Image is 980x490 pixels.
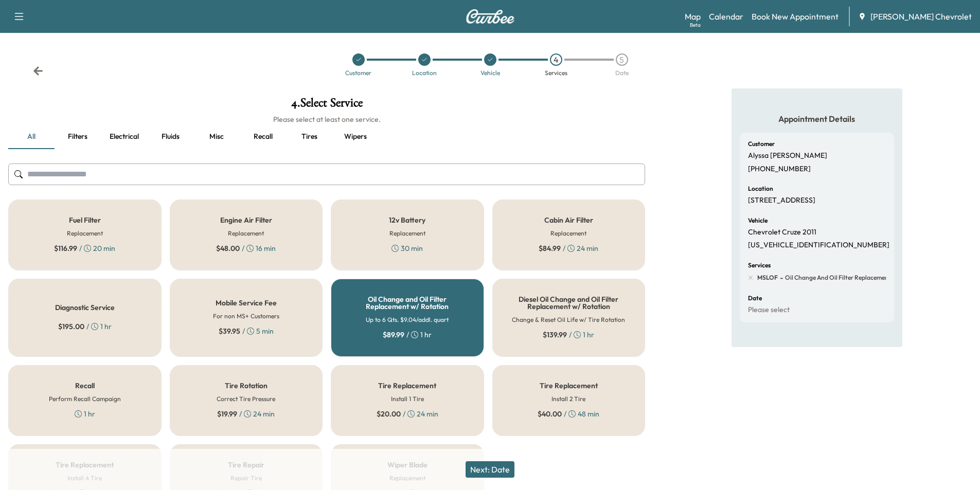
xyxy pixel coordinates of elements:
[55,124,101,149] button: Filters
[740,113,894,124] h5: Appointment Details
[389,229,425,238] h6: Replacement
[225,382,268,389] h5: Tire Rotation
[217,409,275,419] div: / 24 min
[286,124,332,149] button: Tires
[377,409,401,419] span: $ 20.00
[539,243,598,253] div: / 24 min
[193,124,240,149] button: Misc
[538,409,599,419] div: / 48 min
[219,326,274,336] div: / 5 min
[616,53,628,66] div: 5
[8,124,645,149] div: basic tabs example
[550,53,562,66] div: 4
[466,9,515,24] img: Curbee Logo
[615,70,629,76] div: Date
[690,21,701,29] div: Beta
[543,330,567,340] span: $ 139.99
[870,10,972,23] span: [PERSON_NAME] Chevrolet
[748,165,811,174] p: [PHONE_NUMBER]
[748,186,773,192] h6: Location
[75,409,95,419] div: 1 hr
[383,330,404,340] span: $ 89.99
[391,394,424,404] h6: Install 1 Tire
[216,243,276,253] div: / 16 min
[58,321,84,332] span: $ 195.00
[228,229,264,238] h6: Replacement
[538,409,562,419] span: $ 40.00
[58,321,112,332] div: / 1 hr
[345,70,371,76] div: Customer
[69,216,101,224] h5: Fuel Filter
[748,196,815,205] p: [STREET_ADDRESS]
[545,70,567,76] div: Services
[101,124,147,149] button: Electrical
[217,409,237,419] span: $ 19.99
[383,330,432,340] div: / 1 hr
[389,216,425,224] h5: 12v Battery
[466,461,514,478] button: Next: Date
[748,217,768,224] h6: Vehicle
[216,243,240,253] span: $ 48.00
[512,315,625,324] h6: Change & Reset Oil Life w/ Tire Rotation
[550,229,586,238] h6: Replacement
[366,315,449,324] h6: Up to 6 Qts. $9.04/addl. quart
[240,124,286,149] button: Recall
[539,243,561,253] span: $ 84.99
[543,330,594,340] div: / 1 hr
[748,241,889,250] p: [US_VEHICLE_IDENTIFICATION_NUMBER]
[8,97,645,114] h1: 4 . Select Service
[544,216,593,224] h5: Cabin Air Filter
[685,10,701,23] a: MapBeta
[75,382,95,389] h5: Recall
[8,124,55,149] button: all
[378,382,436,389] h5: Tire Replacement
[213,312,279,321] h6: For non MS+ Customers
[33,66,43,76] div: Back
[54,243,77,253] span: $ 116.99
[412,70,437,76] div: Location
[748,228,816,237] p: Chevrolet Cruze 2011
[391,243,423,253] div: 30 min
[8,114,645,124] h6: Please select at least one service.
[752,10,839,23] a: Book New Appointment
[219,326,240,336] span: $ 39.95
[217,394,275,404] h6: Correct Tire Pressure
[709,10,743,23] a: Calendar
[783,274,927,282] span: Oil Change and Oil Filter Replacement w/ Rotation
[49,394,121,404] h6: Perform Recall Campaign
[748,151,827,160] p: Alyssa [PERSON_NAME]
[55,304,115,311] h5: Diagnostic Service
[54,243,115,253] div: / 20 min
[748,262,771,268] h6: Services
[480,70,500,76] div: Vehicle
[220,216,272,224] h5: Engine Air Filter
[216,299,277,306] h5: Mobile Service Fee
[757,274,778,282] span: MSLOF
[540,382,598,389] h5: Tire Replacement
[67,229,103,238] h6: Replacement
[348,296,467,310] h5: Oil Change and Oil Filter Replacement w/ Rotation
[551,394,585,404] h6: Install 2 Tire
[778,273,783,283] span: -
[748,141,775,147] h6: Customer
[377,409,438,419] div: / 24 min
[748,305,790,315] p: Please select
[332,124,379,149] button: Wipers
[748,295,762,301] h6: Date
[509,296,629,310] h5: Diesel Oil Change and Oil Filter Replacement w/ Rotation
[147,124,193,149] button: Fluids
